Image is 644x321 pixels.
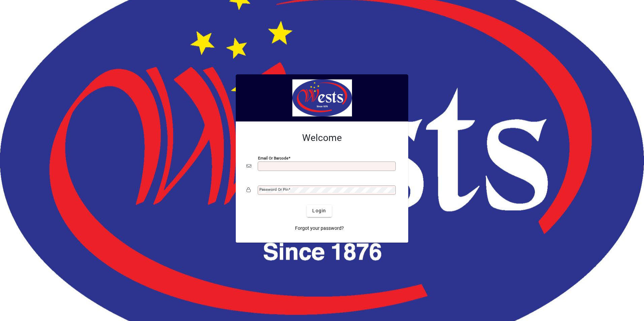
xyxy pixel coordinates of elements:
mat-label: Email or Barcode [258,155,288,160]
button: Login [307,205,331,217]
h2: Welcome [247,132,397,144]
a: Forgot your password? [292,222,347,235]
mat-label: Password or Pin [259,187,288,192]
span: Forgot your password? [295,225,344,232]
span: Login [312,207,326,214]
